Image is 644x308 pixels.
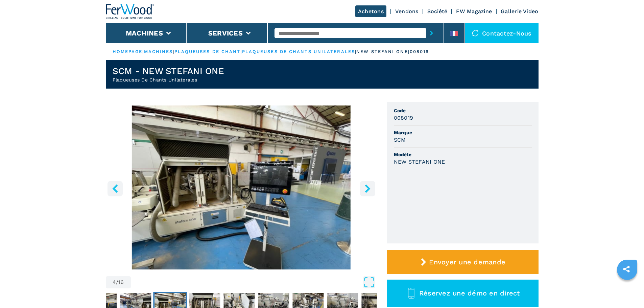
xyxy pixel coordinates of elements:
span: Réservez une démo en direct [419,289,520,297]
a: Achetons [355,5,386,17]
span: 4 [113,280,116,285]
h1: SCM - NEW STEFANI ONE [113,66,224,76]
a: FW Magazine [456,8,492,15]
span: | [173,49,174,54]
span: | [355,49,356,54]
iframe: Chat [615,278,639,303]
img: Contactez-nous [472,30,479,37]
span: 16 [118,280,124,285]
a: machines [144,49,173,54]
span: | [240,49,242,54]
a: sharethis [618,261,635,278]
button: Envoyer une demande [387,250,539,274]
a: Société [427,8,448,15]
a: plaqueuses de chants unilaterales [242,49,355,54]
h3: SCM [394,136,406,144]
div: Go to Slide 4 [106,105,377,269]
p: 008019 [410,49,429,55]
span: | [142,49,144,54]
button: left-button [108,181,123,196]
a: Gallerie Video [501,8,539,15]
div: Contactez-nous [465,23,539,43]
button: submit-button [426,25,437,41]
a: plaqueuses de chant [174,49,241,54]
span: Modèle [394,151,532,158]
h2: Plaqueuses De Chants Unilaterales [113,76,224,83]
img: Plaqueuses De Chants Unilaterales SCM NEW STEFANI ONE [106,105,377,269]
span: Marque [394,129,532,136]
button: Machines [126,29,163,37]
h3: 008019 [394,114,413,122]
button: right-button [360,181,375,196]
span: / [116,280,118,285]
img: Ferwood [106,4,154,19]
h3: NEW STEFANI ONE [394,158,445,166]
button: Open Fullscreen [133,276,375,288]
button: Services [208,29,243,37]
a: Vendons [395,8,419,15]
p: new stefani one | [356,49,410,55]
span: Envoyer une demande [429,258,505,266]
button: Réservez une démo en direct [387,280,539,307]
span: Code [394,107,532,114]
a: HOMEPAGE [113,49,143,54]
